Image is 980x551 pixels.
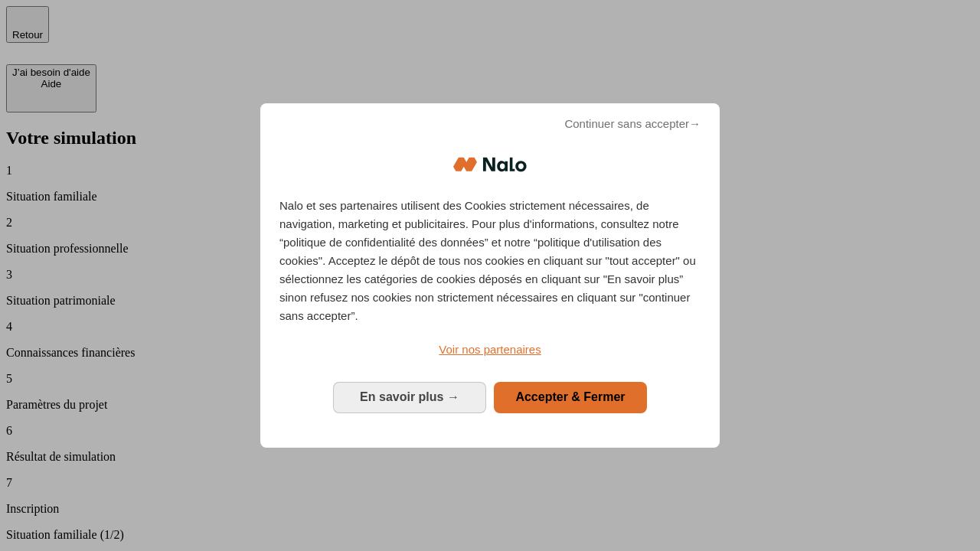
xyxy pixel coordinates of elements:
[564,115,701,133] span: Continuer sans accepter→
[279,197,701,325] p: Nalo et ses partenaires utilisent des Cookies strictement nécessaires, de navigation, marketing e...
[360,390,459,403] span: En savoir plus →
[333,382,486,412] button: En savoir plus: Configurer vos consentements
[515,390,625,403] span: Accepter & Fermer
[260,103,720,447] div: Bienvenue chez Nalo Gestion du consentement
[453,142,527,187] img: Logo
[494,382,647,412] button: Accepter & Fermer: Accepter notre traitement des données et fermer
[279,341,701,359] a: Voir nos partenaires
[439,343,541,356] span: Voir nos partenaires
